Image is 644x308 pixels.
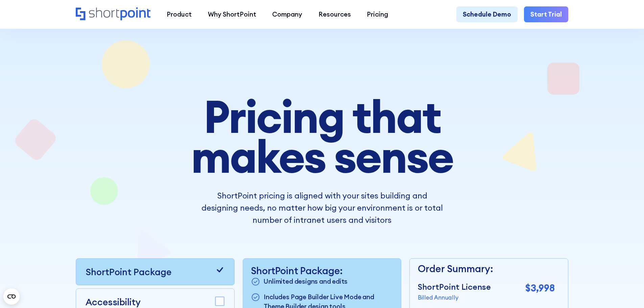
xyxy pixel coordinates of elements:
h1: Pricing that makes sense [141,97,503,177]
a: Why ShortPoint [200,6,264,23]
p: ShortPoint Package [86,265,171,279]
p: Billed Annually [418,293,491,302]
p: ShortPoint License [418,281,491,293]
button: Open CMP widget [3,288,20,305]
p: ShortPoint Package: [251,265,393,277]
p: Order Summary: [418,262,555,276]
div: Pricing [367,9,388,19]
p: ShortPoint pricing is aligned with your sites building and designing needs, no matter how big you... [201,190,443,226]
a: Product [159,6,200,23]
div: Resources [318,9,351,19]
p: Unlimited designs and edits [264,277,348,287]
iframe: Chat Widget [610,276,644,308]
div: Why ShortPoint [208,9,256,19]
a: Company [264,6,310,23]
div: Product [167,9,192,19]
div: Company [272,9,302,19]
p: $3,998 [525,281,555,295]
a: Schedule Demo [456,6,518,23]
a: Start Trial [524,6,568,23]
a: Pricing [359,6,397,23]
a: Home [76,7,150,21]
a: Resources [310,6,359,23]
